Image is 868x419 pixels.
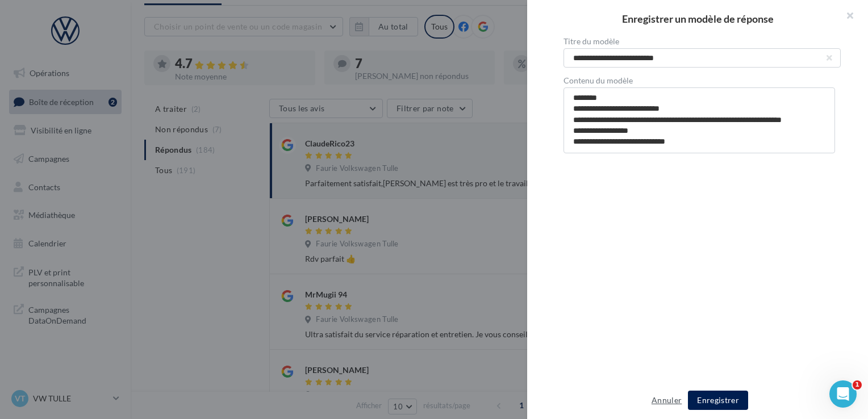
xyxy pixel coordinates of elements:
[564,37,841,45] label: Titre du modèle
[564,77,841,85] label: Contenu du modèle
[545,14,850,24] h2: Enregistrer un modèle de réponse
[647,393,686,407] button: Annuler
[853,380,862,389] span: 1
[829,380,857,408] iframe: Intercom live chat
[688,391,748,410] button: Enregistrer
